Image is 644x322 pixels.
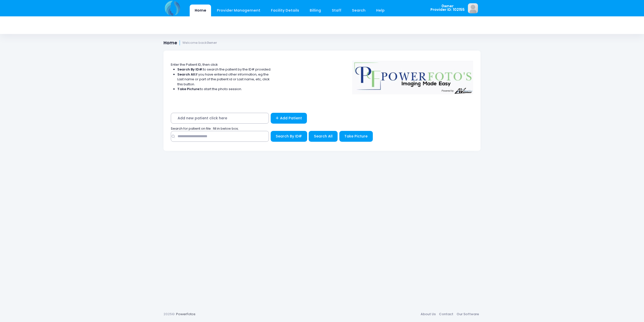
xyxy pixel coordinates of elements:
span: Enter the Patient ID, then click [171,62,218,67]
small: Welcome back [182,41,217,45]
span: 2025© [164,312,175,316]
a: Contact [437,310,455,319]
span: Add new patient click here [171,113,269,124]
img: Logo [350,57,476,94]
strong: 0wner [207,41,217,45]
span: Search for patient on file : fill in below box; [171,126,238,131]
a: About Us [419,310,437,319]
strong: Search All: [177,72,196,77]
span: Take Picture [344,134,368,139]
a: Provider Management [212,5,265,16]
button: Search By ID# [271,131,307,142]
a: Add Patient [271,113,307,124]
h1: Home [164,40,217,46]
button: Take Picture [339,131,373,142]
span: Search By ID# [276,134,302,139]
button: Search All [309,131,338,142]
li: to search the patient by the ID# provided. [177,67,271,72]
a: Search [347,5,370,16]
a: Help [371,5,390,16]
a: Our Software [455,310,480,319]
a: PowerFotos [176,312,195,316]
li: to start the photo session. [177,87,271,92]
span: Search All [314,134,333,139]
strong: Search By ID#: [177,67,203,72]
a: Facility Details [266,5,304,16]
a: Billing [305,5,326,16]
img: image [468,3,478,13]
a: Staff [327,5,346,16]
li: If you have entered other information, eg the Last name or part of the patient id or Last name, e... [177,72,271,87]
span: 0wner Provider ID: 102155 [430,4,465,12]
a: Home [190,5,211,16]
strong: Take Picture: [177,87,200,91]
